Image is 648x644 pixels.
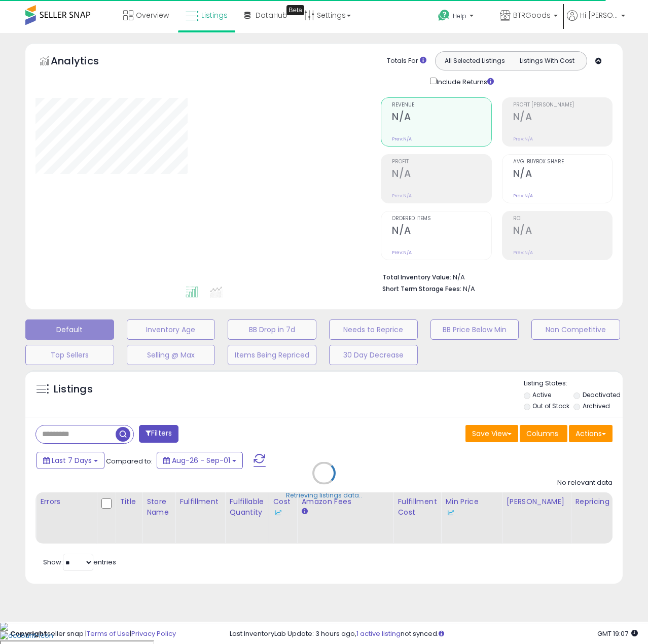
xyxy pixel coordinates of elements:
span: Profit [PERSON_NAME] [513,102,612,108]
b: Total Inventory Value: [382,273,451,281]
button: Top Sellers [25,345,114,365]
span: Avg. Buybox Share [513,159,612,165]
button: 30 Day Decrease [329,345,418,365]
button: Needs to Reprice [329,319,418,340]
button: BB Price Below Min [430,319,519,340]
span: N/A [463,284,475,294]
div: Retrieving listings data.. [286,491,362,500]
button: Listings With Cost [511,54,584,67]
span: BTRGoods [513,10,551,20]
small: Prev: N/A [513,249,533,256]
button: Default [25,319,114,340]
a: Hi [PERSON_NAME] [567,10,625,33]
h2: N/A [392,168,491,182]
span: Revenue [392,102,491,108]
small: Prev: N/A [392,249,412,256]
span: Help [453,12,466,20]
h5: Analytics [51,54,119,70]
i: Get Help [438,9,450,22]
h2: N/A [513,111,612,125]
button: Items Being Repriced [228,345,316,365]
small: Prev: N/A [513,193,533,199]
span: Hi [PERSON_NAME] [580,10,618,20]
button: Selling @ Max [127,345,215,365]
h2: N/A [392,225,491,238]
li: N/A [382,270,605,282]
button: Inventory Age [127,319,215,340]
small: Prev: N/A [392,136,412,142]
button: All Selected Listings [438,54,511,67]
h2: N/A [513,168,612,182]
small: Prev: N/A [392,193,412,199]
b: Short Term Storage Fees: [382,284,461,293]
h2: N/A [513,225,612,238]
span: Listings [201,10,228,20]
button: Non Competitive [531,319,620,340]
div: Include Returns [422,76,506,87]
a: Help [430,2,491,33]
span: Profit [392,159,491,165]
div: Totals For [387,56,426,66]
span: Ordered Items [392,216,491,222]
div: Tooltip anchor [286,5,304,15]
h2: N/A [392,111,491,125]
span: ROI [513,216,612,222]
button: BB Drop in 7d [228,319,316,340]
span: DataHub [256,10,287,20]
small: Prev: N/A [513,136,533,142]
span: Overview [136,10,169,20]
